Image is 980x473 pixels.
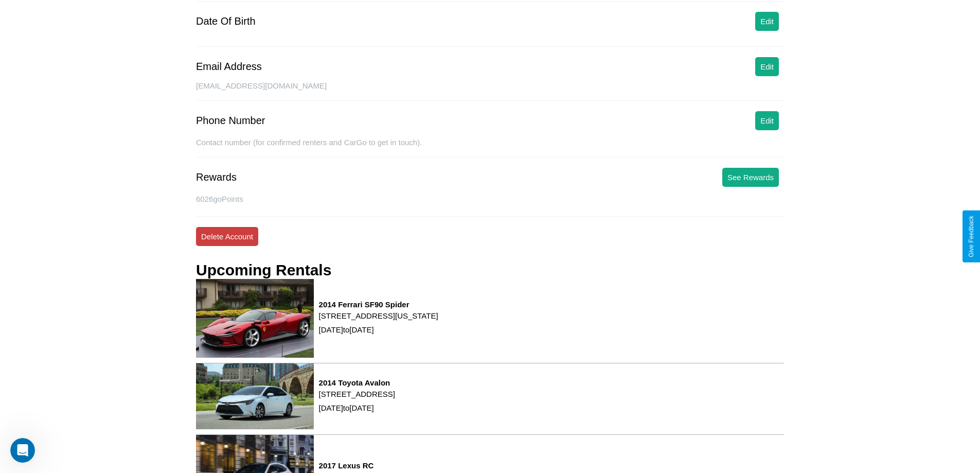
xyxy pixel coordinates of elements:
[319,309,438,323] p: [STREET_ADDRESS][US_STATE]
[319,401,395,415] p: [DATE] to [DATE]
[196,192,784,206] p: 6026 goPoints
[196,138,784,157] div: Contact number (for confirmed renters and CarGo to get in touch).
[968,216,975,257] div: Give Feedback
[196,363,314,430] img: rental
[319,300,438,309] h3: 2014 Ferrari SF90 Spider
[196,81,784,101] div: [EMAIL_ADDRESS][DOMAIN_NAME]
[319,378,395,387] h3: 2014 Toyota Avalon
[196,171,237,183] div: Rewards
[196,15,256,27] div: Date Of Birth
[319,323,438,337] p: [DATE] to [DATE]
[196,115,265,127] div: Phone Number
[10,438,35,463] iframe: Intercom live chat
[196,227,258,246] button: Delete Account
[722,168,779,187] button: See Rewards
[755,57,779,76] button: Edit
[319,461,395,470] h3: 2017 Lexus RC
[196,261,331,279] h3: Upcoming Rentals
[196,279,314,357] img: rental
[755,111,779,130] button: Edit
[196,61,262,73] div: Email Address
[319,387,395,401] p: [STREET_ADDRESS]
[755,12,779,31] button: Edit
